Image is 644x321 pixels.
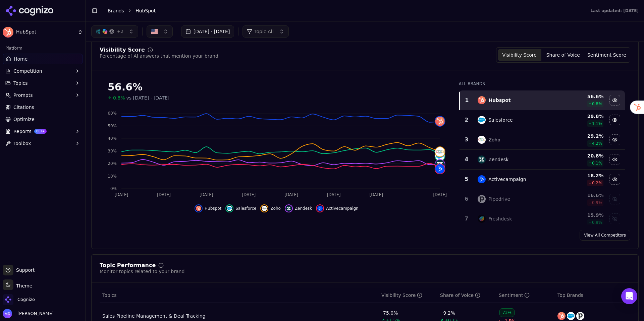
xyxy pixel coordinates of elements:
[609,134,620,145] button: Hide zoho data
[108,7,577,14] nav: breadcrumb
[557,312,566,320] img: hubspot
[108,161,117,166] tspan: 20%
[609,95,620,106] button: Hide hubspot data
[3,309,54,318] button: Open user button
[460,209,625,229] tr: 7freshdeskFreshdesk15.9%0.9%Show freshdesk data
[592,220,602,225] span: 0.9 %
[102,313,206,319] a: Sales Pipeline Management & Deal Tracking
[435,160,445,169] img: zendesk
[609,154,620,165] button: Hide zendesk data
[151,28,158,35] img: United States
[108,111,117,116] tspan: 60%
[3,126,83,137] button: ReportsBETA
[13,128,32,135] span: Reports
[113,94,125,101] span: 0.8%
[295,206,312,211] span: Zendesk
[13,104,34,111] span: Citations
[478,175,486,183] img: activecampaign
[285,204,312,212] button: Hide zendesk data
[284,192,298,197] tspan: [DATE]
[200,192,213,197] tspan: [DATE]
[541,49,585,61] button: Share of Voice
[379,288,437,303] th: visibilityScore
[108,136,117,141] tspan: 40%
[478,116,486,124] img: salesforce
[460,170,625,189] tr: 5activecampaignActivecampaign18.2%0.2%Hide activecampaign data
[108,8,124,13] a: Brands
[478,155,486,164] img: zendesk
[560,133,603,139] div: 29.2 %
[117,29,123,34] span: + 3
[592,160,602,166] span: 0.1 %
[560,93,603,100] div: 56.6 %
[13,68,42,74] span: Competition
[235,206,256,211] span: Salesforce
[435,164,445,174] img: activecampaign
[609,174,620,185] button: Hide activecampaign data
[13,92,33,99] span: Prompts
[496,288,555,303] th: sentiment
[3,309,12,318] img: Melissa Dowd
[100,263,156,268] div: Topic Performance
[488,196,510,202] div: Pipedrive
[488,156,508,163] div: Zendesk
[460,130,625,150] tr: 3zohoZoho29.2%4.2%Hide zoho data
[462,136,471,144] div: 3
[435,117,445,126] img: hubspot
[499,292,530,299] div: Sentiment
[3,90,83,101] button: Prompts
[3,114,83,125] a: Optimize
[580,230,630,241] a: View All Competitors
[225,204,256,212] button: Hide salesforce data
[13,283,32,288] span: Theme
[488,117,513,123] div: Salesforce
[592,200,602,205] span: 0.9 %
[195,204,221,212] button: Hide hubspot data
[609,194,620,204] button: Show pipedrive data
[3,294,13,305] img: Cognizo
[609,213,620,224] button: Show freshdesk data
[460,90,625,110] tr: 1hubspotHubspot56.6%0.8%Hide hubspot data
[317,206,323,211] img: activecampaign
[227,206,232,211] img: salesforce
[270,206,281,211] span: Zoho
[205,206,221,211] span: Hubspot
[3,54,83,64] a: Home
[3,78,83,88] button: Topics
[488,97,511,104] div: Hubspot
[609,115,620,125] button: Hide salesforce data
[478,215,486,223] img: freshdesk
[433,192,447,197] tspan: [DATE]
[462,175,471,183] div: 5
[499,308,515,317] div: 73%
[108,124,117,128] tspan: 50%
[13,267,35,273] span: Support
[3,66,83,76] button: Competition
[13,80,28,86] span: Topics
[254,28,273,35] span: Topic: All
[3,43,83,54] div: Platform
[488,136,500,143] div: Zoho
[488,215,512,222] div: Freshdesk
[560,113,603,120] div: 29.8 %
[463,96,471,104] div: 1
[260,204,281,212] button: Hide zoho data
[478,136,486,144] img: zoho
[14,56,28,62] span: Home
[383,310,398,316] div: 75.0%
[3,294,35,305] button: Open organization switcher
[576,312,584,320] img: pipedrive
[13,140,31,147] span: Toolbox
[560,152,603,159] div: 20.8 %
[3,27,13,38] img: HubSpot
[102,292,117,299] span: Topics
[136,7,156,14] span: HubSpot
[157,192,171,197] tspan: [DATE]
[286,206,291,211] img: zendesk
[478,195,486,203] img: pipedrive
[459,81,625,86] div: All Brands
[560,172,603,179] div: 18.2 %
[592,121,602,126] span: 1.1 %
[100,288,379,303] th: Topics
[369,192,383,197] tspan: [DATE]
